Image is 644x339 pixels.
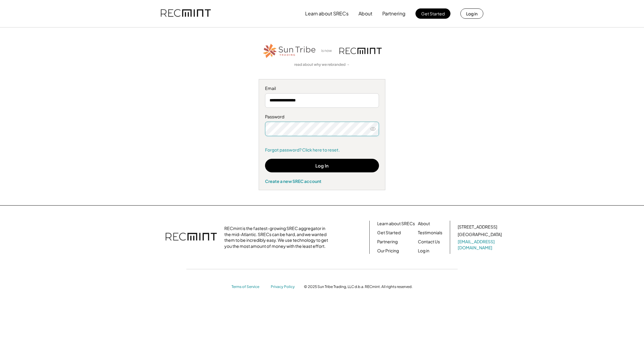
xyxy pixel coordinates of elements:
[418,248,429,254] a: Log in
[458,232,502,238] div: [GEOGRAPHIC_DATA]
[377,221,415,227] a: Learn about SRECs
[224,225,331,249] div: RECmint is the fastest-growing SREC aggregator in the mid-Atlantic. SRECs can be hard, and we wan...
[294,62,350,67] a: read about why we rebranded →
[265,178,379,184] div: Create a new SREC account
[166,227,217,248] img: recmint-logotype%403x.png
[271,284,298,289] a: Privacy Policy
[458,239,503,251] a: [EMAIL_ADDRESS][DOMAIN_NAME]
[377,248,399,254] a: Our Pricing
[304,284,412,289] div: © 2025 Sun Tribe Trading, LLC d.b.a. RECmint. All rights reserved.
[418,239,440,245] a: Contact Us
[418,221,430,227] a: About
[161,3,211,24] img: recmint-logotype%403x.png
[265,159,379,172] button: Log In
[262,43,317,59] img: STT_Horizontal_Logo%2B-%2BColor.png
[418,230,442,236] a: Testimonials
[382,8,406,20] button: Partnering
[339,48,382,54] img: recmint-logotype%403x.png
[460,8,483,19] button: Log in
[232,284,265,289] a: Terms of Service
[265,114,379,120] div: Password
[265,147,379,153] a: Forgot password? Click here to reset.
[458,224,497,230] div: [STREET_ADDRESS]
[377,230,401,236] a: Get Started
[358,8,372,20] button: About
[320,48,336,53] div: is now
[305,8,349,20] button: Learn about SRECs
[377,239,398,245] a: Partnering
[265,85,379,91] div: Email
[415,8,450,19] button: Get Started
